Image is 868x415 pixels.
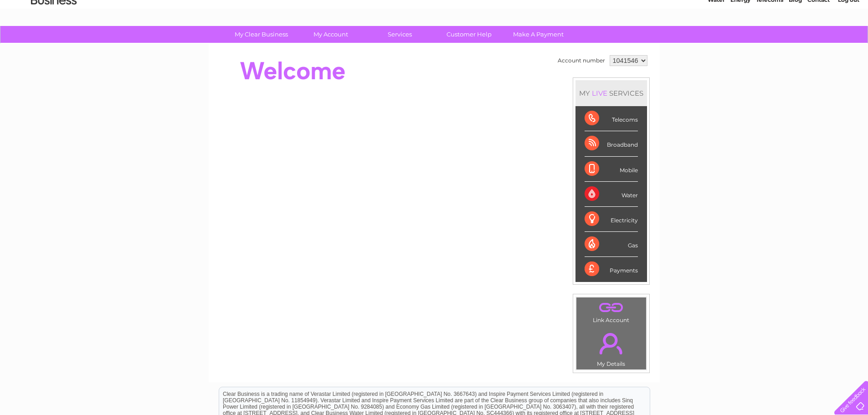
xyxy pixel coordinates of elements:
img: logo.png [31,24,77,51]
a: Make A Payment [501,26,576,43]
div: Electricity [585,207,638,232]
a: Contact [807,39,830,46]
a: Energy [730,39,750,46]
a: My Clear Business [224,26,299,43]
a: Blog [789,39,802,46]
a: 0333 014 3131 [696,5,759,16]
a: My Account [293,26,368,43]
div: Gas [585,232,638,257]
td: My Details [576,325,647,370]
td: Account number [555,53,607,68]
div: MY SERVICES [575,80,647,106]
td: Link Account [576,297,647,326]
div: Clear Business is a trading name of Verastar Limited (registered in [GEOGRAPHIC_DATA] No. 3667643... [219,5,650,44]
div: Broadband [585,131,638,156]
a: Customer Help [431,26,507,43]
a: . [579,300,644,316]
a: Telecoms [756,39,783,46]
a: Log out [838,39,859,46]
div: LIVE [590,89,609,97]
div: Payments [585,257,638,282]
a: . [579,328,644,359]
div: Mobile [585,157,638,182]
a: Services [362,26,437,43]
div: Water [585,182,638,207]
a: Water [708,39,725,46]
div: Telecoms [585,106,638,131]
